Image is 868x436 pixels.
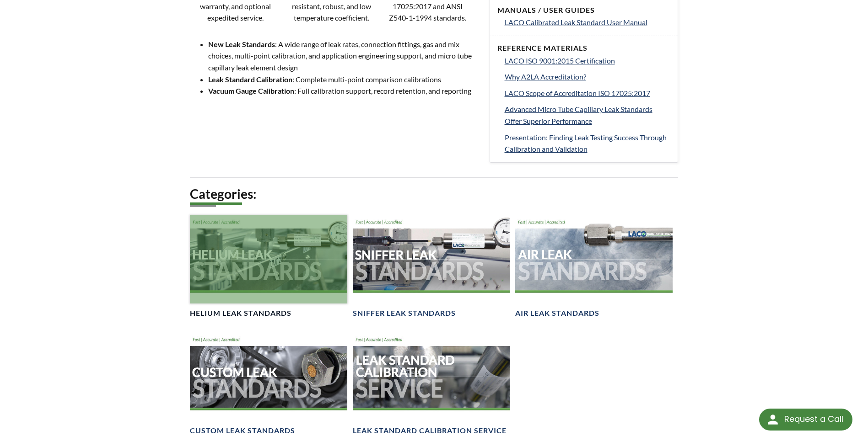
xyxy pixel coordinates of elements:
a: Presentation: Finding Leak Testing Success Through Calibration and Validation [505,132,670,155]
li: : Complete multi-point comparison calibrations [208,74,478,85]
span: Advanced Micro Tube Capillary Leak Standards Offer Superior Performance [505,105,652,125]
a: Sniffer Leak Standards headerSniffer Leak Standards [353,215,510,318]
h4: Manuals / User Guides [497,5,670,15]
a: Leak Standard Calibration Service headerLeak Standard Calibration Service [353,333,510,436]
a: Why A2LA Accreditation? [505,71,670,83]
div: Request a Call [759,409,852,431]
h4: Helium Leak Standards [190,308,291,318]
span: LACO ISO 9001:2015 Certification [505,56,615,65]
span: LACO Scope of Accreditation ISO 17025:2017 [505,89,650,97]
a: Advanced Micro Tube Capillary Leak Standards Offer Superior Performance [505,103,670,127]
h4: Sniffer Leak Standards [353,308,456,318]
h4: Leak Standard Calibration Service [353,426,507,436]
h4: Reference Materials [497,43,670,53]
a: LACO ISO 9001:2015 Certification [505,55,670,67]
a: Air Leak Standards headerAir Leak Standards [515,215,672,318]
h2: Categories: [190,186,678,202]
a: LACO Calibrated Leak Standard User Manual [505,16,670,28]
strong: Vacuum Gauge Calibration [208,86,294,95]
h4: Custom Leak Standards [190,426,295,436]
span: Presentation: Finding Leak Testing Success Through Calibration and Validation [505,133,667,154]
a: Customer Leak Standards headerCustom Leak Standards [190,333,347,436]
strong: New Leak Standards [208,40,275,48]
span: Why A2LA Accreditation? [505,72,586,81]
strong: Leak Standard Calibration [208,75,292,84]
a: LACO Scope of Accreditation ISO 17025:2017 [505,87,670,99]
h4: Air Leak Standards [515,308,599,318]
a: Helium Leak Standards headerHelium Leak Standards [190,215,347,318]
li: : Full calibration support, record retention, and reporting [208,85,478,97]
img: round button [766,412,780,427]
li: : A wide range of leak rates, connection fittings, gas and mix choices, multi-point calibration, ... [208,38,478,74]
span: LACO Calibrated Leak Standard User Manual [505,18,647,27]
div: Request a Call [784,409,843,430]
